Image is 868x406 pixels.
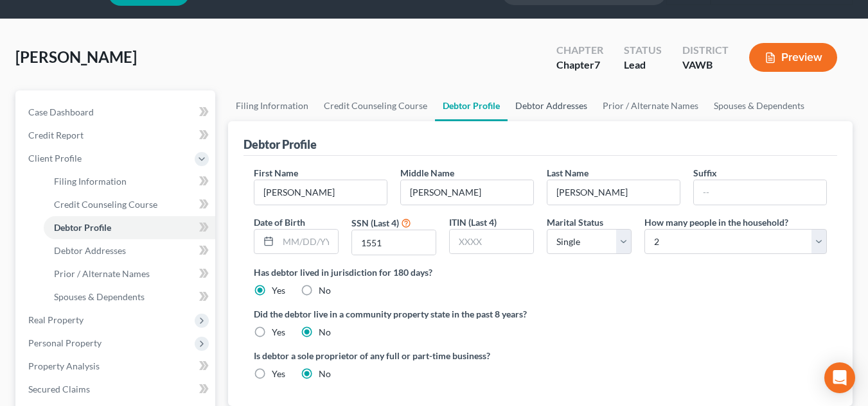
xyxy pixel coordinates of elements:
[254,180,387,205] input: --
[44,262,215,285] a: Prior / Alternate Names
[824,362,855,393] div: Open Intercom Messenger
[272,326,285,339] label: Yes
[547,180,680,205] input: --
[351,216,399,230] label: SSN (Last 4)
[28,130,84,140] span: Credit Report
[278,230,338,254] input: MM/DD/YYYY
[595,90,706,121] a: Prior / Alternate Names
[28,360,100,371] span: Property Analysis
[44,285,215,309] a: Spouses & Dependents
[18,101,215,124] a: Case Dashboard
[435,90,508,121] a: Debtor Profile
[644,216,788,229] label: How many people in the household?
[28,106,94,117] span: Case Dashboard
[624,58,662,72] div: Lead
[401,180,533,205] input: M.I
[556,43,603,58] div: Chapter
[272,284,285,297] label: Yes
[254,166,298,180] label: First Name
[18,355,215,378] a: Property Analysis
[54,291,145,302] span: Spouses & Dependents
[316,90,435,121] a: Credit Counseling Course
[400,166,454,180] label: Middle Name
[449,216,497,229] label: ITIN (Last 4)
[54,199,157,210] span: Credit Counseling Course
[254,349,534,362] label: Is debtor a sole proprietor of any full or part-time business?
[54,245,126,256] span: Debtor Addresses
[15,47,137,66] span: [PERSON_NAME]
[254,216,305,229] label: Date of Birth
[749,43,837,72] button: Preview
[594,58,600,71] span: 7
[254,266,827,279] label: Has debtor lived in jurisdiction for 180 days?
[272,368,285,380] label: Yes
[706,90,812,121] a: Spouses & Dependents
[693,166,717,180] label: Suffix
[44,216,215,239] a: Debtor Profile
[547,216,603,229] label: Marital Status
[624,43,662,58] div: Status
[44,170,215,193] a: Filing Information
[352,230,436,255] input: XXXX
[254,307,827,321] label: Did the debtor live in a community property state in the past 8 years?
[508,90,595,121] a: Debtor Addresses
[18,124,215,147] a: Credit Report
[54,268,150,279] span: Prior / Alternate Names
[54,222,111,233] span: Debtor Profile
[28,153,82,164] span: Client Profile
[28,314,84,325] span: Real Property
[44,239,215,262] a: Debtor Addresses
[682,58,729,72] div: VAWB
[18,378,215,401] a: Secured Claims
[54,176,127,187] span: Filing Information
[556,58,603,72] div: Chapter
[319,326,331,339] label: No
[450,230,533,254] input: XXXX
[28,337,102,348] span: Personal Property
[319,284,331,297] label: No
[28,384,90,394] span: Secured Claims
[244,137,317,152] div: Debtor Profile
[547,166,589,180] label: Last Name
[682,43,729,58] div: District
[228,90,316,121] a: Filing Information
[319,368,331,380] label: No
[694,180,826,205] input: --
[44,193,215,216] a: Credit Counseling Course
